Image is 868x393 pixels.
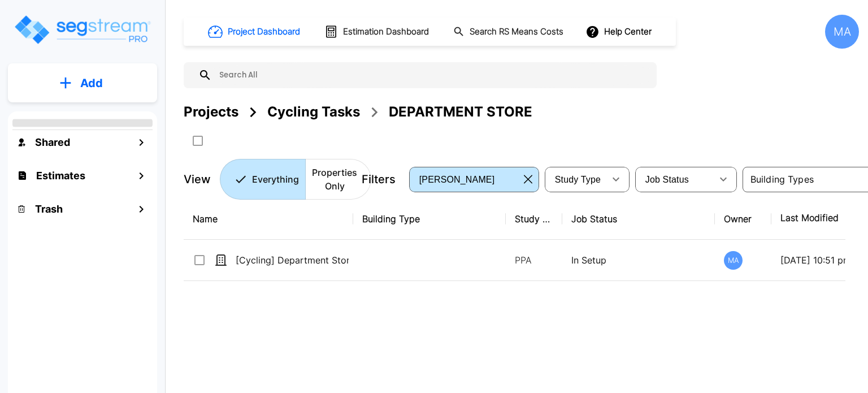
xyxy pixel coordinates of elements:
img: Logo [13,14,151,46]
p: View [184,171,211,188]
span: Study Type [555,175,601,184]
button: Help Center [583,21,656,42]
p: PPA [515,253,553,267]
span: Job Status [645,175,689,184]
button: SelectAll [186,129,209,152]
div: MA [825,15,859,49]
input: Search All [212,62,651,88]
th: Job Status [562,198,715,240]
h1: Estimation Dashboard [343,25,429,38]
div: Select [637,163,712,195]
div: Select [411,163,519,195]
div: Projects [184,102,238,122]
h1: Estimates [36,168,85,183]
p: Properties Only [312,166,357,193]
th: Study Type [506,198,562,240]
button: Add [8,67,157,100]
h1: Shared [35,135,70,150]
p: [Cycling] Department Store - 091125 [236,253,349,267]
p: Add [80,75,103,92]
h1: Trash [35,201,63,217]
div: Select [547,163,605,195]
p: In Setup [571,253,706,267]
h1: Project Dashboard [228,25,300,38]
button: Search RS Means Costs [449,21,570,43]
div: MA [724,251,743,270]
button: Project Dashboard [203,19,306,44]
p: Filters [362,171,396,188]
div: DEPARTMENT STORE [389,102,532,122]
button: Estimation Dashboard [320,20,435,44]
th: Name [184,198,353,240]
button: Everything [220,159,306,200]
div: Platform [220,159,371,200]
button: Properties Only [305,159,371,200]
th: Building Type [353,198,506,240]
p: Everything [252,172,299,186]
h1: Search RS Means Costs [470,25,563,38]
th: Owner [715,198,771,240]
div: Cycling Tasks [267,102,360,122]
